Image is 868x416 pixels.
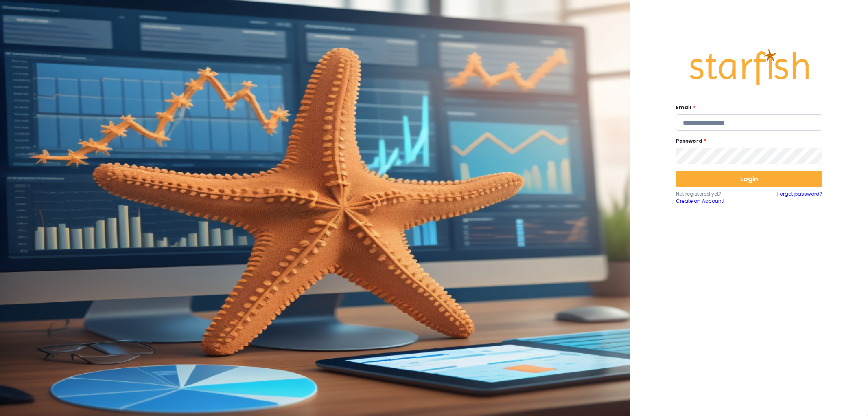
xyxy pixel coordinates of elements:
[777,190,822,205] a: Forgot password?
[676,137,818,145] label: Password
[688,42,810,93] img: Logo.42cb71d561138c82c4ab.png
[676,190,749,198] p: Not registered yet?
[676,171,822,187] button: Login
[676,104,818,111] label: Email
[676,198,749,205] a: Create an Account!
